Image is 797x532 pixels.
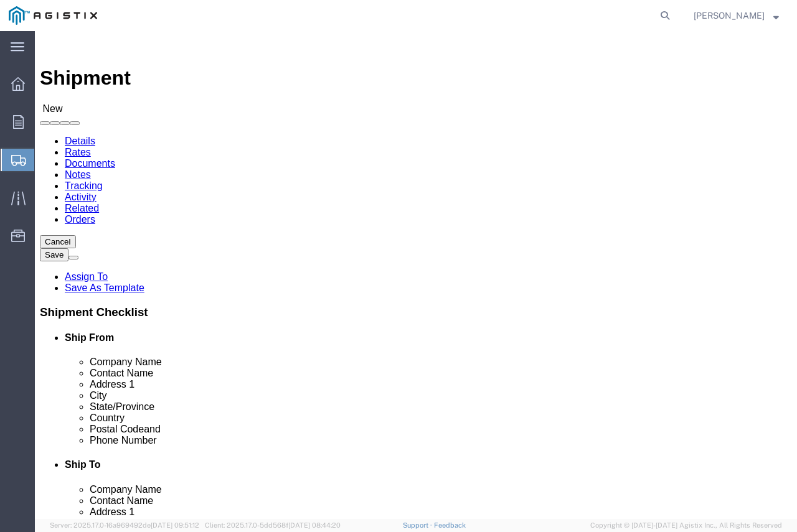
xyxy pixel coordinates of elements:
[694,9,765,22] span: Trevor Burns
[151,521,199,529] span: [DATE] 09:51:12
[434,521,466,529] a: Feedback
[590,520,782,531] span: Copyright © [DATE]-[DATE] Agistix Inc., All Rights Reserved
[693,8,780,23] button: [PERSON_NAME]
[288,521,341,529] span: [DATE] 08:44:20
[205,521,341,529] span: Client: 2025.17.0-5dd568f
[9,6,97,25] img: logo
[50,521,199,529] span: Server: 2025.17.0-16a969492de
[403,521,434,529] a: Support
[35,31,797,519] iframe: FS Legacy Container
